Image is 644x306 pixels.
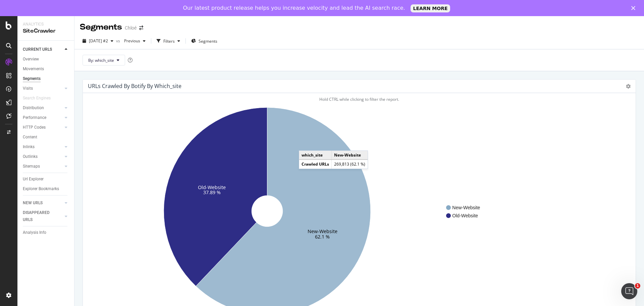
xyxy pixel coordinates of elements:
[23,114,63,121] a: Performance
[23,143,63,150] a: Inlinks
[332,151,368,160] td: New-Website
[23,163,40,170] div: Sitemaps
[23,46,63,53] a: CURRENT URLS
[23,124,63,131] a: HTTP Codes
[308,228,337,234] text: New-Website
[23,104,44,112] div: Distribution
[23,134,37,141] div: Content
[299,151,332,160] td: which_site
[621,283,637,299] iframe: Intercom live chat
[23,75,41,82] div: Segments
[163,38,175,44] div: Filters
[23,185,69,192] a: Explorer Bookmarks
[125,25,137,31] div: Chloé
[23,185,59,192] div: Explorer Bookmarks
[23,65,69,73] a: Movements
[626,84,631,89] i: Options
[299,160,332,168] td: Crawled URLs
[23,163,63,170] a: Sitemaps
[154,36,183,46] button: Filters
[315,233,330,240] text: 62.1 %
[83,55,125,65] button: By: which_site
[452,204,480,211] span: New-Website
[23,153,63,160] a: Outlinks
[23,56,39,63] div: Overview
[23,209,57,223] div: DISAPPEARED URLS
[183,5,405,11] div: Our latest product release helps you increase velocity and lead the AI search race.
[23,46,52,53] div: CURRENT URLS
[23,229,46,236] div: Analysis Info
[23,85,33,92] div: Visits
[411,4,450,12] a: LEARN MORE
[23,75,69,82] a: Segments
[332,160,368,168] td: 269,813 (62.1 %)
[23,85,63,92] a: Visits
[23,65,44,73] div: Movements
[635,283,640,289] span: 1
[23,200,43,207] div: NEW URLS
[88,82,181,91] h4: URLs Crawled By Botify By which_site
[80,21,122,33] div: Segments
[203,189,221,195] text: 37.89 %
[23,21,69,27] div: Analytics
[23,153,38,160] div: Outlinks
[23,176,69,183] a: Url Explorer
[23,114,46,121] div: Performance
[139,26,143,30] div: arrow-right-arrow-left
[23,209,63,223] a: DISAPPEARED URLS
[452,212,480,219] span: Old-Website
[199,38,217,44] span: Segments
[116,38,121,44] span: vs
[23,176,44,183] div: Url Explorer
[23,229,69,236] a: Analysis Info
[189,36,220,46] button: Segments
[23,134,69,141] a: Content
[23,143,35,150] div: Inlinks
[23,95,51,102] div: Search Engines
[319,96,399,102] span: Hold CTRL while clicking to filter the report.
[23,124,46,131] div: HTTP Codes
[80,36,116,46] button: [DATE] #2
[121,36,148,46] button: Previous
[23,104,63,112] a: Distribution
[23,200,63,207] a: NEW URLS
[23,56,69,63] a: Overview
[23,95,57,102] a: Search Engines
[631,6,638,10] div: Close
[23,27,69,35] div: SiteCrawler
[198,184,226,190] text: Old-Website
[88,57,114,63] span: By: which_site
[121,38,140,44] span: Previous
[89,38,108,44] span: 2025 Aug. 28th #2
